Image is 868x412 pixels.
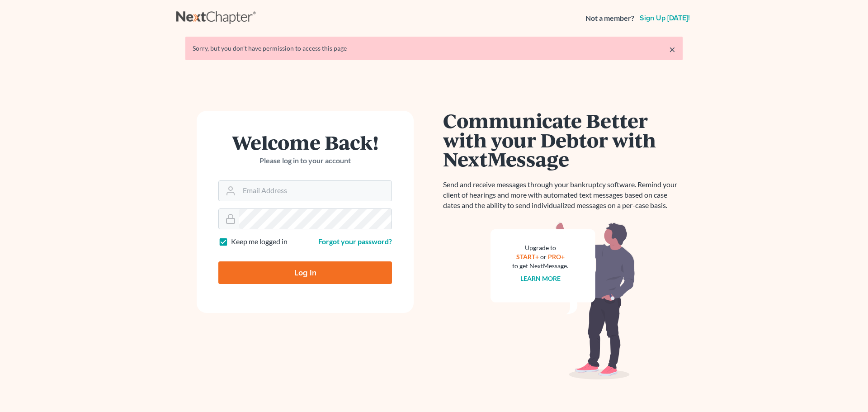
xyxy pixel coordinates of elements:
img: nextmessage_bg-59042aed3d76b12b5cd301f8e5b87938c9018125f34e5fa2b7a6b67550977c72.svg [491,222,635,380]
input: Email Address [239,181,392,201]
strong: Not a member? [585,13,634,24]
a: PRO+ [548,253,565,260]
div: Upgrade to [512,243,568,252]
a: START+ [516,253,539,260]
h1: Communicate Better with your Debtor with NextMessage [443,111,683,169]
p: Please log in to your account [218,156,392,166]
h1: Welcome Back! [218,133,392,152]
div: Sorry, but you don't have permission to access this page [193,44,675,53]
a: Forgot your password? [318,237,392,246]
a: × [669,44,675,55]
a: Learn more [520,275,561,282]
label: Keep me logged in [231,237,288,247]
input: Log In [218,261,392,284]
p: Send and receive messages through your bankruptcy software. Remind your client of hearings and mo... [443,180,683,211]
div: to get NextMessage. [512,261,568,270]
span: or [540,253,547,260]
a: Sign up [DATE]! [638,14,692,22]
